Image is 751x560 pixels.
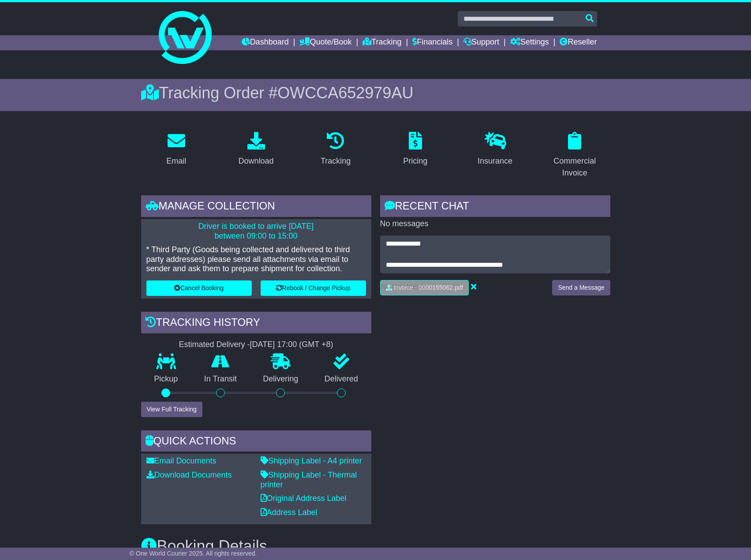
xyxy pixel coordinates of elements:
a: Quote/Book [299,35,351,50]
p: * Third Party (Goods being collected and delivered to third party addresses) please send all atta... [146,245,366,274]
p: Delivered [311,374,371,384]
div: Manage collection [141,195,371,219]
div: Commercial Invoice [545,155,605,179]
a: Download Documents [146,470,232,479]
a: Address Label [261,508,318,517]
a: Financials [412,35,452,50]
a: Reseller [560,35,597,50]
div: Estimated Delivery - [141,340,371,350]
a: Tracking [362,35,401,50]
a: Original Address Label [261,494,347,503]
div: Pricing [403,155,427,167]
a: Tracking [315,129,356,170]
a: Settings [510,35,549,50]
div: Tracking history [141,312,371,336]
p: Driver is booked to arrive [DATE] between 09:00 to 15:00 [146,222,366,241]
a: Support [463,35,499,50]
h3: Booking Details [141,538,610,555]
a: Download [232,129,279,170]
a: Insurance [472,129,518,170]
div: Download [238,155,273,167]
div: RECENT CHAT [380,195,610,219]
button: Cancel Booking [146,280,252,296]
a: Email [161,129,192,170]
button: Send a Message [552,280,610,295]
p: No messages [380,219,610,229]
div: [DATE] 17:00 (GMT +8) [250,340,333,350]
div: Tracking [321,155,351,167]
span: OWCCA652979AU [277,84,413,102]
a: Dashboard [242,35,289,50]
button: Rebook / Change Pickup [261,280,366,296]
div: Quick Actions [141,430,371,454]
p: In Transit [191,374,250,384]
div: Insurance [478,155,512,167]
span: © One World Courier 2025. All rights reserved. [130,550,257,557]
div: Email [166,155,186,167]
div: Tracking Order # [141,83,610,102]
a: Shipping Label - A4 printer [261,456,362,465]
a: Email Documents [146,456,217,465]
button: View Full Tracking [141,402,202,417]
p: Pickup [141,374,191,384]
a: Shipping Label - Thermal printer [261,470,357,489]
p: Delivering [250,374,312,384]
a: Pricing [397,129,433,170]
a: Commercial Invoice [539,129,610,182]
